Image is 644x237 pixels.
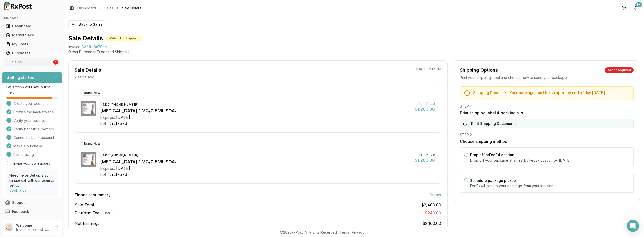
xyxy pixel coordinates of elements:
[116,114,130,120] div: [DATE]
[16,228,51,232] p: [EMAIL_ADDRESS][DOMAIN_NAME]
[423,210,441,215] span: - $240.00
[470,153,514,157] label: Drop off at FedEx Location
[2,2,34,10] img: RxPost Logo
[112,171,127,177] div: rzfka76
[421,202,441,208] span: $2,400.00
[100,120,111,126] div: Lot #:
[75,67,101,74] div: Sale Details
[6,91,14,96] span: 88 %
[635,2,642,7] div: 9+
[13,135,54,140] span: Connect a bank account
[2,22,62,30] button: Dashboard
[13,110,54,115] span: Browse the marketplace
[81,152,96,167] img: Wegovy 1 MG/0.5ML SOAJ
[2,49,62,57] button: Purchases
[632,4,640,12] button: 9+
[4,31,60,40] a: Marketplace
[6,74,34,81] h3: Getting started
[4,40,60,49] a: My Posts
[5,223,13,231] img: User avatar
[68,49,640,54] p: Direct Purchase • Expedited Shipping
[13,144,42,149] span: Make a purchase
[75,202,94,208] span: Sale Total
[100,114,115,120] div: Expires:
[4,22,60,31] a: Dashboard
[2,207,62,216] button: Feedback
[77,6,141,11] nav: breadcrumb
[9,188,29,192] a: Book a call
[460,104,634,109] div: STEP 1
[422,221,441,226] span: $2,160.00
[75,192,111,198] span: Financial summary
[53,60,58,65] div: 1
[352,230,364,234] a: Privacy
[13,118,47,123] span: Verify your business
[460,75,634,80] div: Print your shipping label and choose how to send your package
[13,161,50,166] a: Invite your colleagues
[6,42,58,47] div: My Posts
[6,33,58,38] div: Marketplace
[340,230,350,234] a: Terms
[75,220,99,226] span: Net Earnings
[415,152,435,157] div: Item Price
[13,152,34,157] span: Post a listing
[460,67,498,74] div: Shipping Options
[2,198,62,207] button: Support
[2,58,62,66] button: Sales1
[627,220,639,232] div: Open Intercom Messenger
[68,44,80,49] div: Invoice
[100,158,411,165] div: [MEDICAL_DATA] 1 MG/0.5ML SOAJ
[460,138,634,144] h3: Choose shipping method
[100,165,115,171] div: Expires:
[16,223,51,228] p: Welcome
[429,192,441,198] span: 2 item s
[6,24,58,29] div: Dashboard
[4,49,60,58] a: Purchases
[100,171,111,177] div: Lot #:
[122,6,141,11] span: Sale Details
[473,91,629,95] h5: Shipping Deadline - Your package must be shipped by end of day [DATE] .
[415,101,435,106] div: Item Price
[470,158,629,163] p: Drop off your package at a nearby FedEx location by [DATE] .
[6,85,58,90] p: Let's finish your setup first!
[470,183,629,188] p: FedEx will pickup your package from your location.
[82,44,107,49] span: 3221fd8c70ec
[6,60,52,65] div: Sales
[75,75,94,80] p: 2 items sold
[100,153,141,158] div: NDC: [PHONE_NUMBER]
[13,101,48,106] span: Create your account
[77,6,96,11] a: Dashboard
[104,6,113,11] a: Sales
[68,20,105,28] button: Back to Sales
[100,102,141,107] div: NDC: [PHONE_NUMBER]
[112,120,127,126] div: rzfka76
[416,67,441,72] p: [DATE] 1:32 PM
[2,40,62,48] button: My Posts
[4,16,60,20] h2: Main Menu
[100,107,411,114] div: [MEDICAL_DATA] 1 MG/0.5ML SOAJ
[460,119,634,128] button: Print Shipping Documents
[102,211,113,216] div: 10 %
[9,173,55,188] p: Need help? Set up a 25 minute call with our team to set up.
[460,132,634,137] div: STEP 2
[68,34,103,42] h1: Sale Details
[81,90,103,96] div: Brand New
[81,141,103,146] div: Brand New
[4,58,60,67] a: Sales1
[6,51,58,56] div: Purchases
[460,110,634,116] h3: Print shipping label & packing slip
[415,157,435,163] div: $1,200.00
[13,127,54,132] span: Verify beneficial owners
[415,106,435,112] div: $1,200.00
[2,31,62,39] button: Marketplace
[12,209,29,214] span: Feedback
[116,165,130,171] div: [DATE]
[106,36,142,41] div: Waiting for Shipment
[75,210,113,216] span: Platform Fee
[81,101,96,116] img: Wegovy 1 MG/0.5ML SOAJ
[605,67,634,73] div: Action required
[470,178,516,183] label: Schedule package pickup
